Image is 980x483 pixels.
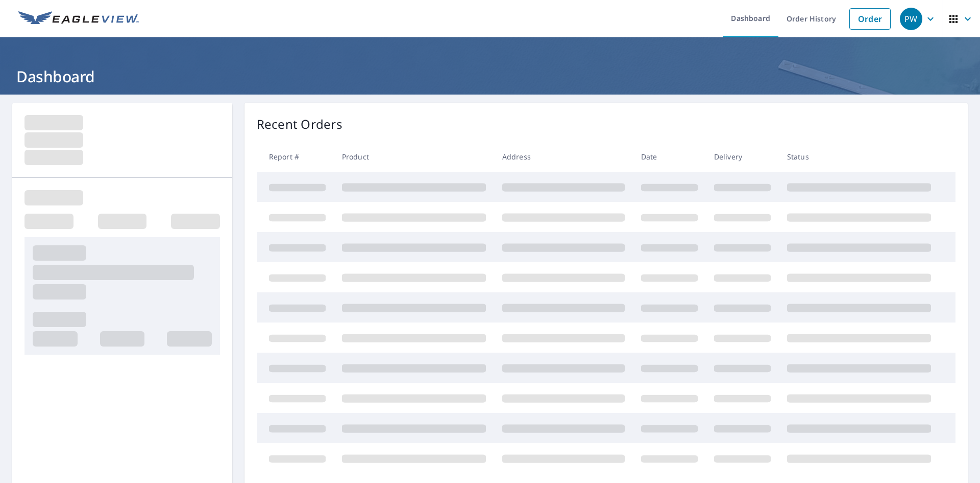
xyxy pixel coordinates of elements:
h1: Dashboard [12,66,968,87]
div: PW [900,8,922,30]
th: Report # [257,142,334,172]
p: Recent Orders [257,115,342,133]
th: Delivery [706,142,779,172]
th: Address [494,142,633,172]
th: Date [633,142,706,172]
a: Order [849,8,891,30]
th: Status [779,142,939,172]
th: Product [334,142,494,172]
img: EV Logo [18,11,139,27]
